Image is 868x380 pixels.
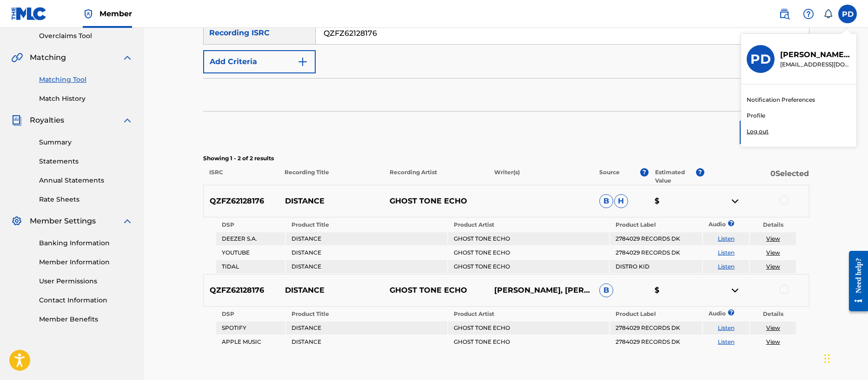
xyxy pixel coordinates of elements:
p: Audio [703,220,714,229]
p: DISTANCE [278,285,383,296]
p: phildisher@gmail.com [780,60,851,69]
a: Listen [718,338,735,345]
p: DISTANCE [278,196,383,207]
a: Statements [39,157,133,166]
span: ? [731,220,731,226]
p: $ [649,196,704,207]
span: Matching [30,52,66,63]
h3: PD [750,51,771,67]
td: YOUTUBE [216,246,285,259]
span: Member Settings [30,216,96,227]
th: Product Artist [448,218,610,231]
p: GHOST TONE ECHO [384,196,488,207]
div: Drag [824,345,830,373]
a: Member Information [39,257,133,267]
th: Product Title [286,308,447,321]
p: Source [599,168,620,185]
span: ? [696,168,704,177]
td: GHOST TONE ECHO [448,232,610,245]
span: ? [731,309,731,315]
a: User Permissions [39,276,133,286]
span: ? [640,168,649,177]
td: TIDAL [216,260,285,273]
p: $ [649,285,704,296]
div: Notifications [823,9,833,19]
td: DISTANCE [286,260,447,273]
img: expand [122,52,133,63]
a: Rate Sheets [39,195,133,204]
img: 9d2ae6d4665cec9f34b9.svg [297,56,308,67]
img: MLC Logo [11,7,47,20]
th: DSP [216,218,285,231]
a: Member Benefits [39,314,133,324]
iframe: Resource Center [842,244,868,319]
a: View [766,263,780,270]
p: Audio [703,309,714,318]
a: Listen [718,249,735,256]
a: View [766,235,780,242]
p: Recording Artist [383,168,488,185]
div: User Menu [838,5,857,23]
td: GHOST TONE ECHO [448,335,610,348]
a: Matching Tool [39,75,133,85]
td: DISTANCE [286,246,447,259]
img: Member Settings [11,216,22,227]
img: Royalties [11,115,22,126]
a: Profile [747,111,765,120]
iframe: Chat Widget [822,335,868,380]
th: Product Artist [448,308,610,321]
a: Banking Information [39,238,133,248]
a: Listen [718,263,735,270]
td: 2784029 RECORDS DK [610,246,702,259]
p: Estimated Value [655,168,696,185]
img: search [779,8,790,20]
img: help [803,8,814,20]
td: SPOTIFY [216,321,285,334]
p: Writer(s) [488,168,593,185]
p: Recording Title [278,168,384,185]
a: Annual Statements [39,176,133,185]
a: Contact Information [39,295,133,305]
td: GHOST TONE ECHO [448,260,610,273]
td: GHOST TONE ECHO [448,321,610,334]
span: Royalties [30,115,64,126]
p: QZFZ62128176 [204,285,279,296]
th: DSP [216,308,285,321]
span: B [599,194,613,208]
td: 2784029 RECORDS DK [610,335,702,348]
button: Add Criteria [203,50,316,73]
img: Top Rightsholder [83,8,94,20]
a: Overclaims Tool [39,31,133,41]
p: [PERSON_NAME], [PERSON_NAME], [PERSON_NAME] [488,285,593,296]
td: GHOST TONE ECHO [448,246,610,259]
a: View [766,338,780,345]
img: expand [122,216,133,227]
th: Product Label [610,308,702,321]
th: Product Label [610,218,702,231]
img: contract [729,196,741,207]
a: Public Search [775,5,794,23]
td: DISTANCE [286,335,447,348]
td: DISTANCE [286,321,447,334]
td: DISTANCE [286,232,447,245]
a: View [766,324,780,331]
img: Matching [11,52,23,63]
a: Match History [39,94,133,104]
a: Listen [718,235,735,242]
p: Showing 1 - 2 of 2 results [203,154,809,163]
a: Listen [718,324,735,331]
th: Details [750,218,796,231]
td: APPLE MUSIC [216,335,285,348]
span: Member [99,8,132,19]
td: 2784029 RECORDS DK [610,232,702,245]
p: Log out [747,127,769,136]
p: QZFZ62128176 [204,196,279,207]
td: DISTRO KID [610,260,702,273]
a: Summary [39,138,133,147]
img: expand [122,115,133,126]
p: GHOST TONE ECHO [384,285,488,296]
a: View [766,249,780,256]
